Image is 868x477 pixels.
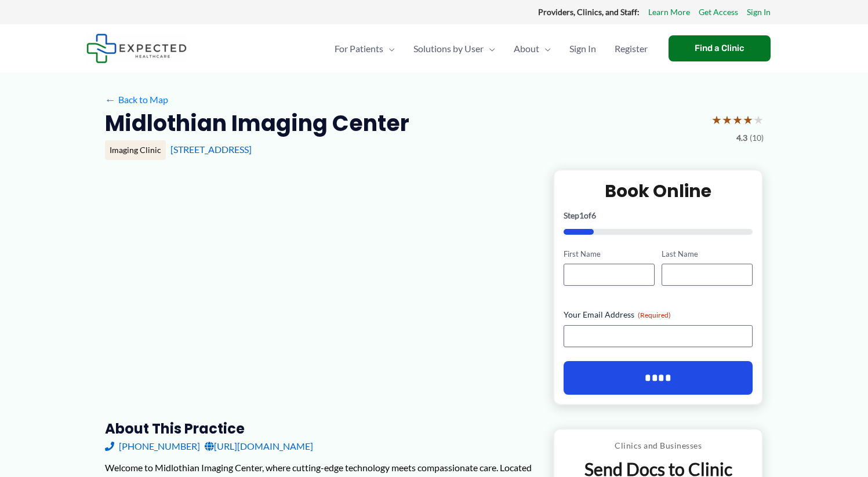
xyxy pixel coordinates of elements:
[504,28,560,69] a: AboutMenu Toggle
[615,28,648,69] span: Register
[711,109,722,130] span: ★
[648,5,690,20] a: Learn More
[86,34,187,63] img: Expected Healthcare Logo - side, dark font, small
[484,28,495,69] span: Menu Toggle
[638,311,671,319] span: (Required)
[413,28,484,69] span: Solutions by User
[560,28,605,69] a: Sign In
[753,109,764,130] span: ★
[564,309,753,321] label: Your Email Address
[699,5,738,20] a: Get Access
[669,35,771,61] a: Find a Clinic
[605,28,657,69] a: Register
[105,438,200,455] a: [PHONE_NUMBER]
[732,109,743,130] span: ★
[736,130,747,145] span: 4.3
[564,212,753,220] p: Step of
[105,140,166,160] div: Imaging Clinic
[579,210,584,220] span: 1
[325,28,404,69] a: For PatientsMenu Toggle
[404,28,504,69] a: Solutions by UserMenu Toggle
[335,28,383,69] span: For Patients
[539,28,551,69] span: Menu Toggle
[105,94,116,105] span: ←
[750,130,764,145] span: (10)
[743,109,753,130] span: ★
[569,28,596,69] span: Sign In
[747,5,771,20] a: Sign In
[662,249,753,260] label: Last Name
[383,28,395,69] span: Menu Toggle
[205,438,313,455] a: [URL][DOMAIN_NAME]
[563,438,754,453] p: Clinics and Businesses
[105,109,409,137] h2: Midlothian Imaging Center
[538,7,640,17] strong: Providers, Clinics, and Staff:
[514,28,539,69] span: About
[564,180,753,202] h2: Book Online
[564,249,655,260] label: First Name
[591,210,596,220] span: 6
[722,109,732,130] span: ★
[325,28,657,69] nav: Primary Site Navigation
[105,420,535,438] h3: About this practice
[105,91,168,108] a: ←Back to Map
[170,144,252,155] a: [STREET_ADDRESS]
